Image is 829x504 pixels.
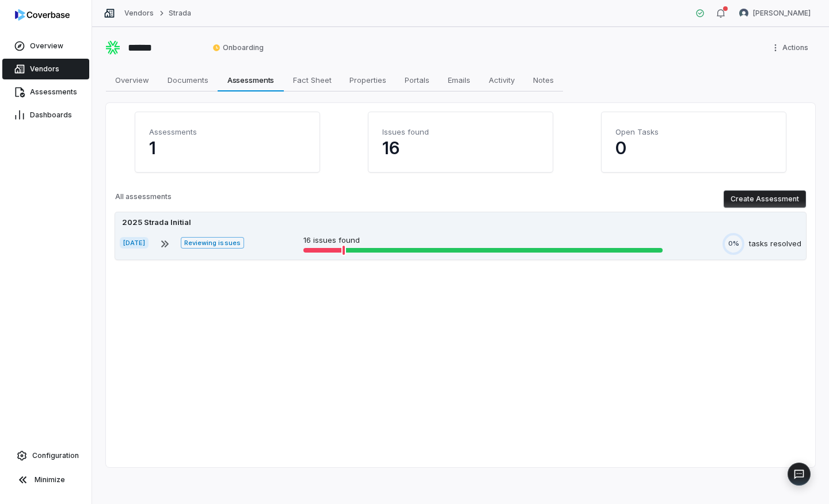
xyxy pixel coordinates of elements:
span: 0% [728,239,739,248]
a: Vendors [124,9,154,18]
p: All assessments [115,192,172,206]
p: 0 [615,138,772,158]
a: Overview [2,36,89,56]
span: Dashboards [30,110,72,120]
a: Vendors [2,59,89,79]
span: Vendors [30,64,59,74]
img: Daniel Aranibar avatar [739,9,748,18]
span: Overview [30,41,63,51]
span: Assessments [30,87,77,97]
a: Strada [169,9,191,18]
span: Portals [400,72,434,87]
button: Daniel Aranibar avatar[PERSON_NAME] [732,5,817,22]
span: Notes [528,72,558,87]
h4: Assessments [149,126,306,138]
span: Documents [163,72,213,87]
span: [PERSON_NAME] [753,9,811,18]
span: Reviewing issues [181,237,244,249]
div: tasks resolved [749,238,801,250]
p: 16 [382,138,539,158]
button: Create Assessment [724,190,806,208]
span: Fact Sheet [288,72,336,87]
a: Configuration [5,445,87,466]
button: More actions [767,39,815,56]
span: [DATE] [120,237,149,249]
span: Onboarding [212,43,264,52]
span: Properties [345,72,391,87]
span: Configuration [32,451,79,460]
p: 16 issues found [303,235,663,246]
div: 2025 Strada Initial [120,217,193,228]
span: Activity [484,72,519,87]
h4: Issues found [382,126,539,138]
a: Assessments [2,82,89,102]
span: Emails [443,72,475,87]
h4: Open Tasks [615,126,772,138]
span: Minimize [35,475,65,484]
p: 1 [149,138,306,158]
a: Dashboards [2,105,89,125]
button: Minimize [5,468,87,491]
img: logo-D7KZi-bG.svg [15,9,70,21]
span: Overview [111,72,154,87]
span: Assessments [223,72,279,87]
